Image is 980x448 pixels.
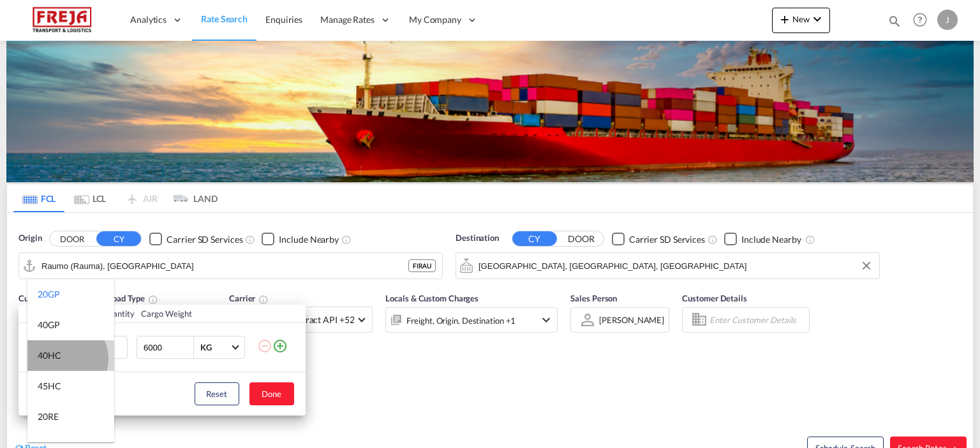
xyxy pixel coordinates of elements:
div: 40HC [38,349,61,362]
div: 20GP [38,288,60,301]
div: 40GP [38,319,60,331]
div: 20RE [38,410,59,423]
div: 45HC [38,380,61,393]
